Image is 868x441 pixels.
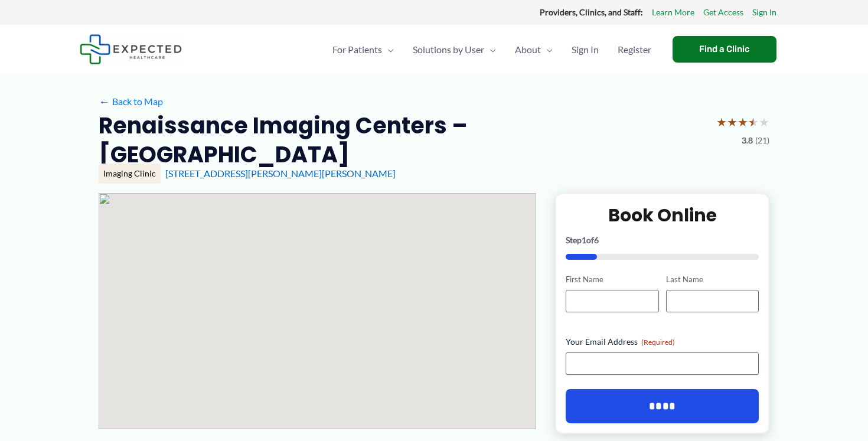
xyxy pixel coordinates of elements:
[323,29,661,70] nav: Primary Site Navigation
[562,29,608,70] a: Sign In
[666,274,759,285] label: Last Name
[582,235,586,245] span: 1
[566,204,759,227] h2: Book Online
[608,29,661,70] a: Register
[727,111,738,133] span: ★
[515,29,541,70] span: About
[742,133,753,148] span: 3.8
[566,236,759,244] p: Step of
[755,133,769,148] span: (21)
[594,235,599,245] span: 6
[566,274,658,285] label: First Name
[413,29,484,70] span: Solutions by User
[484,29,496,70] span: Menu Toggle
[759,111,769,133] span: ★
[382,29,394,70] span: Menu Toggle
[572,29,599,70] span: Sign In
[80,34,182,64] img: Expected Healthcare Logo - side, dark font, small
[323,29,403,70] a: For PatientsMenu Toggle
[332,29,382,70] span: For Patients
[748,111,759,133] span: ★
[566,336,759,348] label: Your Email Address
[652,5,694,20] a: Learn More
[99,164,161,184] div: Imaging Clinic
[641,338,675,347] span: (Required)
[752,5,776,20] a: Sign In
[165,168,396,179] a: [STREET_ADDRESS][PERSON_NAME][PERSON_NAME]
[99,111,707,169] h2: Renaissance Imaging Centers – [GEOGRAPHIC_DATA]
[99,93,163,110] a: ←Back to Map
[505,29,562,70] a: AboutMenu Toggle
[99,96,110,107] span: ←
[738,111,748,133] span: ★
[541,29,553,70] span: Menu Toggle
[403,29,505,70] a: Solutions by UserMenu Toggle
[703,5,743,20] a: Get Access
[618,29,651,70] span: Register
[716,111,727,133] span: ★
[673,36,776,63] a: Find a Clinic
[540,7,643,17] strong: Providers, Clinics, and Staff:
